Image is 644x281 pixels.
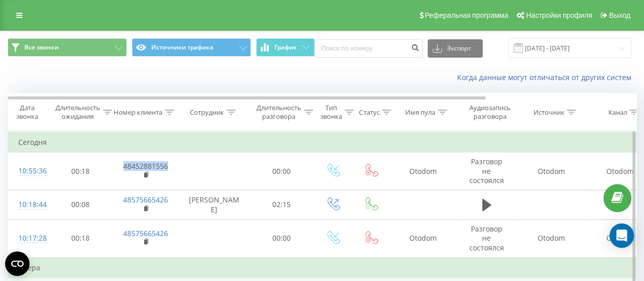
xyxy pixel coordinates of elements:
div: Open Intercom Messenger [609,223,634,248]
td: 00:00 [250,220,314,258]
div: Длительность разговора [257,104,301,121]
span: Все звонки [24,43,59,52]
span: Выход [609,11,630,19]
div: Имя пула [405,108,435,117]
td: 00:18 [49,152,113,190]
div: 10:55:36 [18,161,39,181]
span: График [274,44,297,51]
a: 48575665426 [123,228,168,238]
span: Настройки профиля [526,11,592,19]
div: Источник [533,108,564,117]
span: Разговор не состоялся [469,224,504,252]
button: Источники трафика [132,38,251,57]
button: График [256,38,315,57]
div: 10:17:28 [18,228,39,248]
div: 10:18:44 [18,195,39,215]
a: Когда данные могут отличаться от других систем [457,72,636,82]
div: Дата звонка [8,104,46,121]
td: Otodom [390,152,456,190]
span: Разговор не состоялся [469,157,504,185]
button: Все звонки [8,38,127,57]
td: Otodom [390,220,456,258]
div: Аудиозапись разговора [465,104,514,121]
td: Otodom [517,220,586,258]
div: Сотрудник [190,108,224,117]
td: 00:00 [250,152,314,190]
div: Статус [359,108,379,117]
td: 00:18 [49,220,113,258]
td: 02:15 [250,190,314,219]
td: 00:08 [49,190,113,219]
span: Реферальная программа [425,11,508,19]
input: Поиск по номеру [315,39,423,58]
a: 48452881556 [123,161,168,171]
a: 48575665426 [123,195,168,205]
div: Канал [608,108,627,117]
td: Otodom [517,152,586,190]
div: Тип звонка [320,104,342,121]
button: Open CMP widget [5,251,30,276]
div: Длительность ожидания [55,104,100,121]
button: Экспорт [428,39,483,58]
td: [PERSON_NAME] [179,190,250,219]
div: Номер клиента [114,108,162,117]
